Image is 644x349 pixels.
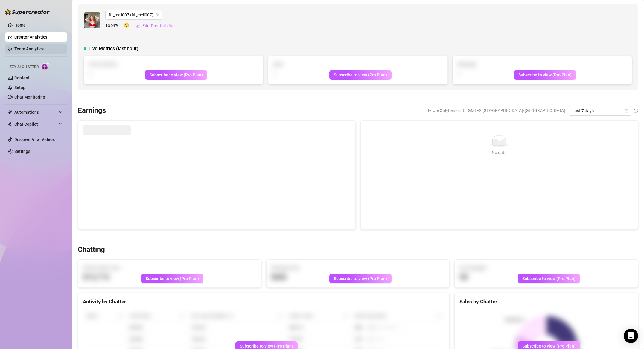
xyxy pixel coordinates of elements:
span: Subscribe to view (Pro Plan) [146,276,199,281]
span: Automations [14,107,57,117]
span: GMT+2 [GEOGRAPHIC_DATA]/[GEOGRAPHIC_DATA] [468,106,565,115]
button: Subscribe to view (Pro Plan) [141,274,203,283]
img: logo-BBDzfeDw.svg [5,9,50,15]
img: AI Chatter [41,62,50,70]
span: thunderbolt [8,110,13,115]
button: Subscribe to view (Pro Plan) [329,70,392,80]
a: Discover Viral Videos [14,137,55,142]
div: Sales by Chatter [459,298,633,306]
img: fit_meli007 [84,12,100,28]
span: team [156,13,159,17]
span: Subscribe to view (Pro Plan) [240,344,293,348]
span: Last 7 days [572,106,628,115]
span: Subscribe to view (Pro Plan) [522,276,576,281]
span: 🙂 [124,22,136,29]
a: Creator Analytics [14,32,62,42]
a: Home [14,23,26,27]
span: Subscribe to view (Pro Plan) [522,344,576,348]
a: Settings [14,149,30,154]
span: Chat Copilot [14,119,57,129]
button: Subscribe to view (Pro Plan) [329,274,392,283]
a: Chat Monitoring [14,95,45,99]
span: Subscribe to view (Pro Plan) [518,73,572,77]
span: calendar [625,109,628,113]
span: edit [136,24,140,28]
span: Subscribe to view (Pro Plan) [334,276,387,281]
button: Edit Creator's Bio [136,21,175,30]
h3: Earnings [78,106,106,116]
img: Chat Copilot [8,122,12,126]
a: Content [14,76,30,80]
h3: Chatting [78,245,105,255]
span: Before OnlyFans cut [427,106,464,115]
span: info-circle [634,109,638,113]
span: Subscribe to view (Pro Plan) [150,73,203,77]
span: Top 4 % [105,22,124,29]
span: Live Metrics (last hour) [89,45,138,52]
span: Edit Creator's Bio [142,23,175,28]
span: fit_meli007 (fit_meli007) [109,10,159,19]
button: Subscribe to view (Pro Plan) [145,70,207,80]
div: Open Intercom Messenger [624,329,638,343]
div: Activity by Chatter [83,298,444,306]
span: ellipsis [165,10,169,20]
span: Izzy AI Chatter [8,64,39,70]
a: Team Analytics [14,47,44,51]
div: No data [368,149,631,156]
span: Subscribe to view (Pro Plan) [334,73,387,77]
a: Setup [14,85,25,90]
button: Subscribe to view (Pro Plan) [518,274,580,283]
button: Subscribe to view (Pro Plan) [514,70,576,80]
